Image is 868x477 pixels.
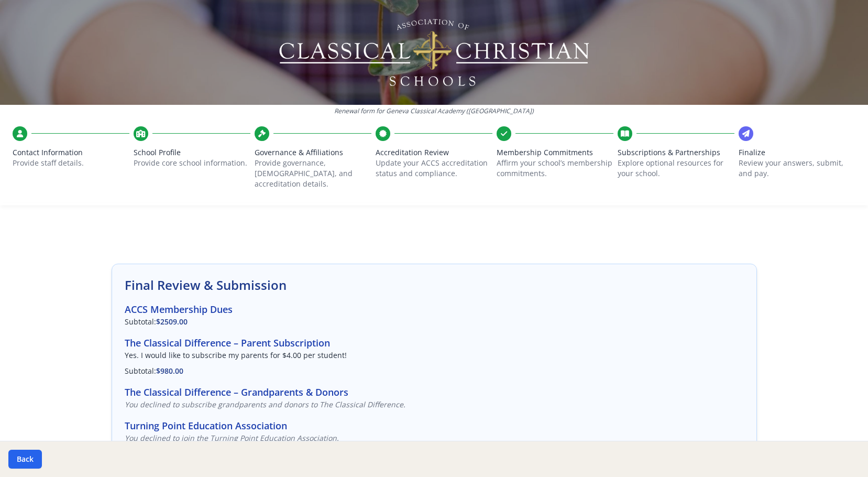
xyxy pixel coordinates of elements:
[13,147,129,158] span: Contact Information
[125,366,744,376] p: Subtotal:
[8,450,42,469] button: Back
[156,317,188,327] span: $2509.00
[376,158,492,179] p: Update your ACCS accreditation status and compliance.
[125,418,744,433] h3: Turning Point Education Association
[125,317,744,327] p: Subtotal:
[125,350,347,360] span: Yes. I would like to subscribe my parents for $4.00 per student!
[125,385,744,399] h3: The Classical Difference – Grandparents & Donors
[618,147,734,158] span: Subscriptions & Partnerships
[277,16,591,89] img: Logo
[255,147,371,158] span: Governance & Affiliations
[255,158,371,189] p: Provide governance, [DEMOGRAPHIC_DATA], and accreditation details.
[125,433,744,443] p: You declined to join the Turning Point Education Association.
[134,158,250,168] p: Provide core school information.
[13,158,129,168] p: Provide staff details.
[125,302,744,317] h3: ACCS Membership Dues
[134,147,250,158] span: School Profile
[376,147,492,158] span: Accreditation Review
[497,147,613,158] span: Membership Commitments
[156,366,183,376] span: $980.00
[125,277,744,294] h2: Final Review & Submission
[125,335,744,350] h3: The Classical Difference – Parent Subscription
[125,399,744,410] p: You declined to subscribe grandparents and donors to The Classical Difference.
[618,158,734,179] p: Explore optional resources for your school.
[739,147,855,158] span: Finalize
[497,158,613,179] p: Affirm your school’s membership commitments.
[739,158,855,179] p: Review your answers, submit, and pay.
